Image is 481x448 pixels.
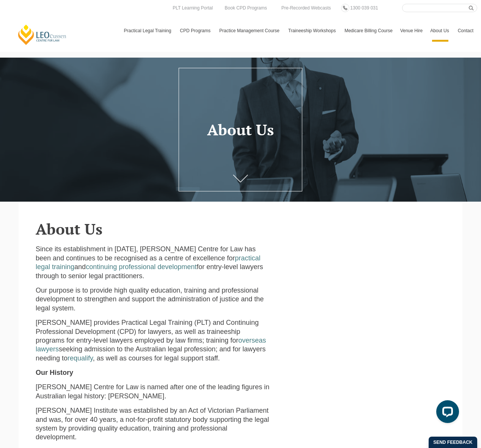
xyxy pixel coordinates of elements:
[183,121,298,138] h1: About Us
[430,397,462,429] iframe: LiveChat chat widget
[396,20,426,42] a: Venue Hire
[36,383,270,401] p: [PERSON_NAME] Centre for Law is named after one of the leading figures in Australian legal histor...
[426,20,454,42] a: About Us
[215,20,285,42] a: Practice Management Course
[68,354,93,362] a: requalify
[350,5,378,11] span: 1300 039 031
[280,4,333,12] a: Pre-Recorded Webcasts
[223,4,269,12] a: Book CPD Programs
[120,20,176,42] a: Practical Legal Training
[36,286,270,313] p: Our purpose is to provide high quality education, training and professional development to streng...
[36,406,270,442] p: [PERSON_NAME] Institute was established by an Act of Victorian Parliament and was, for over 40 ye...
[171,4,215,12] a: PLT Learning Portal
[341,20,396,42] a: Medicare Billing Course
[17,24,68,45] a: [PERSON_NAME] Centre for Law
[36,221,445,237] h2: About Us
[36,245,270,280] p: Since its establishment in [DATE], [PERSON_NAME] Centre for Law has been and continues to be reco...
[36,318,270,363] p: [PERSON_NAME] provides Practical Legal Training (PLT) and Continuing Professional Development (CP...
[176,20,215,42] a: CPD Programs
[454,20,477,42] a: Contact
[348,4,380,12] a: 1300 039 031
[86,263,196,271] a: continuing professional development
[285,20,341,42] a: Traineeship Workshops
[36,369,73,376] strong: Our History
